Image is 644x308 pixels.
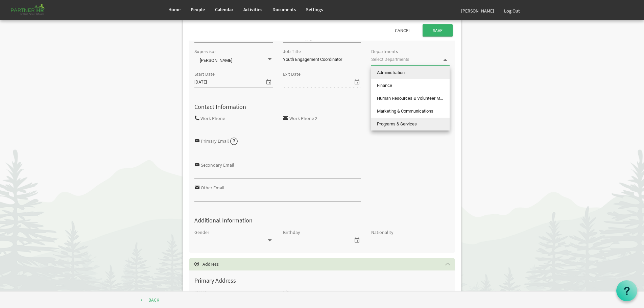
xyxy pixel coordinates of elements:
input: Save [423,24,453,37]
label: City [283,290,291,295]
h4: Contact Information [189,103,455,110]
span: People [191,6,205,13]
li: Programs & Services [371,118,450,131]
a: [PERSON_NAME] [456,1,499,20]
h5: Address [194,261,460,267]
span: Select [194,262,199,266]
span: Home [168,6,181,13]
span: Activities [243,6,262,13]
span: Calendar [215,6,233,13]
label: Street [194,290,207,295]
span: select [265,77,273,86]
span: select [353,77,361,86]
label: Gender [194,230,209,235]
img: question-sm.png [230,137,238,146]
h4: Primary Address [189,277,455,284]
li: Marketing & Communications [371,105,450,118]
li: Human Resources & Volunteer Management [371,92,450,105]
label: Start Date [194,72,215,77]
label: Primary Email [201,139,229,144]
label: Other Email [201,185,224,190]
label: Secondary Email [201,163,234,168]
label: Birthday [283,230,300,235]
h4: Additional Information [189,217,455,224]
span: Documents [272,6,296,13]
a: Cancel [385,24,421,37]
span: select [353,236,361,244]
label: Work Phone 2 [289,116,317,121]
span: Settings [306,6,323,13]
label: Work Phone [200,116,225,121]
label: Supervisor [194,49,216,54]
li: Administration [371,66,450,79]
label: Departments [371,49,398,54]
li: Finance [371,79,450,92]
label: Nationality [371,230,393,235]
label: Job Title [283,49,301,54]
a: Log Out [499,1,525,20]
input: Select Departments [371,55,439,64]
label: Exit Date [283,72,301,77]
